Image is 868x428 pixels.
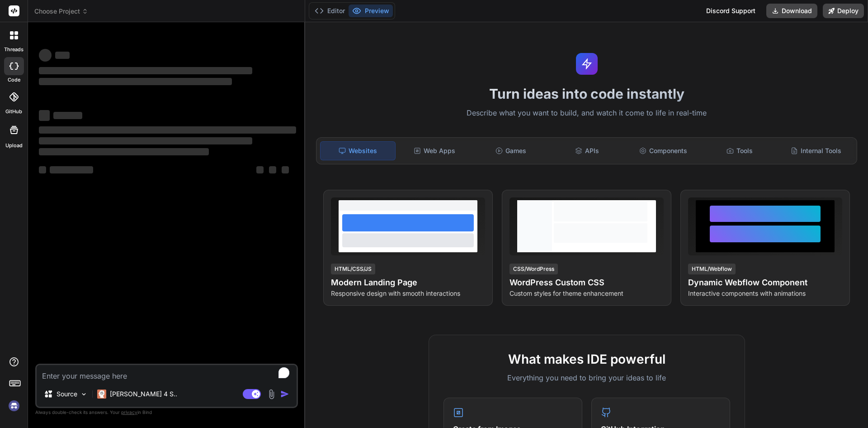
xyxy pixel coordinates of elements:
span: ‌ [39,110,50,121]
p: [PERSON_NAME] 4 S.. [110,390,177,399]
div: HTML/Webflow [688,264,736,274]
div: HTML/CSS/JS [331,264,375,274]
div: Web Apps [397,141,472,160]
span: ‌ [39,67,252,74]
span: ‌ [39,166,46,173]
span: ‌ [53,112,82,119]
h2: What makes IDE powerful [443,350,730,369]
button: Deploy [823,4,864,18]
button: Download [766,4,817,18]
p: Interactive components with animations [688,289,842,298]
p: Always double-check its answers. Your in Bind [35,408,298,417]
p: Everything you need to bring your ideas to life [443,372,730,383]
h1: Turn ideas into code instantly [311,86,863,102]
p: Responsive design with smooth interactions [331,289,485,298]
div: Components [626,141,701,160]
div: Tools [703,141,777,160]
textarea: To enrich screen reader interactions, please activate Accessibility in Grammarly extension settings [37,365,297,381]
div: Internal Tools [778,141,853,160]
span: ‌ [39,137,252,144]
span: ‌ [269,166,276,173]
h4: Modern Landing Page [331,276,485,289]
div: Discord Support [701,4,761,18]
div: Websites [320,141,396,160]
img: Pick Models [80,390,88,398]
span: privacy [121,409,137,415]
span: ‌ [39,126,296,134]
div: CSS/WordPress [509,264,558,274]
button: Preview [349,5,393,17]
span: ‌ [39,78,232,85]
span: Choose Project [34,7,88,16]
label: GitHub [5,108,22,115]
div: APIs [550,141,624,160]
span: ‌ [39,148,209,155]
div: Games [474,141,548,160]
span: ‌ [39,49,52,62]
img: icon [280,390,289,399]
img: Claude 4 Sonnet [97,390,106,399]
span: ‌ [55,52,70,59]
span: ‌ [282,166,289,173]
h4: Dynamic Webflow Component [688,276,842,289]
p: Source [57,390,77,399]
button: Editor [311,5,349,17]
span: ‌ [256,166,264,173]
p: Custom styles for theme enhancement [509,289,664,298]
label: Upload [5,142,23,149]
label: threads [4,46,24,53]
img: attachment [266,389,277,399]
h4: WordPress Custom CSS [509,276,664,289]
p: Describe what you want to build, and watch it come to life in real-time [311,107,863,119]
img: signin [6,398,22,414]
span: ‌ [50,166,93,173]
label: code [8,76,20,84]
